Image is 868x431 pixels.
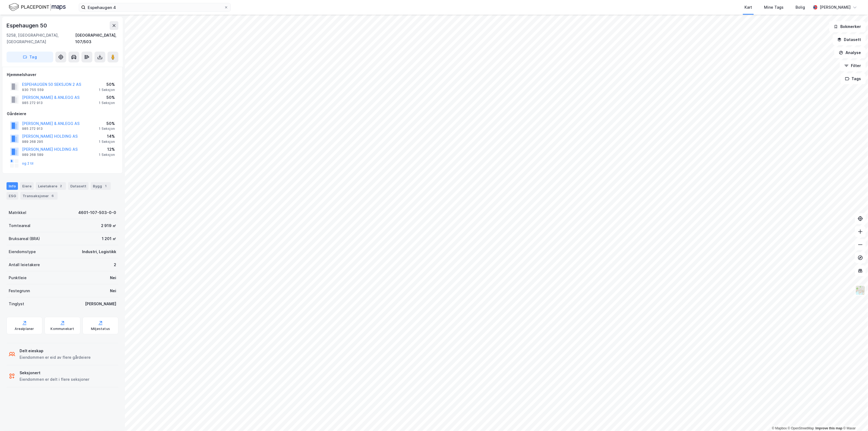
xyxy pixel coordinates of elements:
[99,127,115,131] div: 1 Seksjon
[9,288,30,294] div: Festegrunn
[58,183,64,189] div: 2
[9,209,26,216] div: Matrikkel
[841,73,866,84] button: Tags
[75,32,118,45] div: [GEOGRAPHIC_DATA], 107/503
[22,153,43,157] div: 989 268 589
[99,101,115,105] div: 1 Seksjon
[7,182,18,190] div: Info
[20,192,58,200] div: Transaksjoner
[22,88,44,92] div: 930 755 559
[85,301,116,307] div: [PERSON_NAME]
[68,182,89,190] div: Datasett
[9,248,36,255] div: Eiendomstype
[9,262,40,268] div: Antall leietakere
[82,248,116,255] div: Industri, Logistikk
[99,120,115,127] div: 50%
[9,275,27,281] div: Punktleie
[9,2,66,12] img: logo.f888ab2527a4732fd821a326f86c7f29.svg
[110,288,116,294] div: Nei
[788,426,814,430] a: OpenStreetMap
[36,182,66,190] div: Leietakere
[78,209,116,216] div: 4601-107-503-0-0
[855,285,866,295] img: Z
[99,133,115,140] div: 14%
[86,3,224,11] input: Søk på adresse, matrikkel, gårdeiere, leietakere eller personer
[20,348,91,354] div: Delt eieskap
[772,426,787,430] a: Mapbox
[103,183,109,189] div: 1
[22,140,43,144] div: 989 268 295
[7,111,118,117] div: Gårdeiere
[9,222,30,229] div: Tomteareal
[50,327,74,331] div: Kommunekart
[834,47,866,58] button: Analyse
[7,192,18,200] div: ESG
[99,88,115,92] div: 1 Seksjon
[744,4,752,11] div: Kart
[91,327,110,331] div: Miljøstatus
[796,4,805,11] div: Bolig
[114,262,116,268] div: 2
[9,235,40,242] div: Bruksareal (BRA)
[102,235,116,242] div: 1 201 ㎡
[840,60,866,71] button: Filter
[99,81,115,88] div: 50%
[7,71,118,78] div: Hjemmelshaver
[20,182,34,190] div: Eiere
[829,21,866,32] button: Bokmerker
[50,193,55,199] div: 6
[101,222,116,229] div: 2 919 ㎡
[820,4,851,11] div: [PERSON_NAME]
[15,327,34,331] div: Arealplaner
[99,153,115,157] div: 1 Seksjon
[7,21,48,30] div: Espehaugen 50
[764,4,784,11] div: Mine Tags
[20,370,89,376] div: Seksjonert
[99,140,115,144] div: 1 Seksjon
[9,301,24,307] div: Tinglyst
[816,426,842,430] a: Improve this map
[833,34,866,45] button: Datasett
[841,405,868,431] iframe: Chat Widget
[7,32,75,45] div: 5258, [GEOGRAPHIC_DATA], [GEOGRAPHIC_DATA]
[20,376,89,383] div: Eiendommen er delt i flere seksjoner
[20,354,91,361] div: Eiendommen er eid av flere gårdeiere
[99,94,115,101] div: 50%
[91,182,111,190] div: Bygg
[22,127,43,131] div: 985 272 913
[7,52,53,62] button: Tag
[22,101,43,105] div: 985 272 913
[110,275,116,281] div: Nei
[99,146,115,153] div: 12%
